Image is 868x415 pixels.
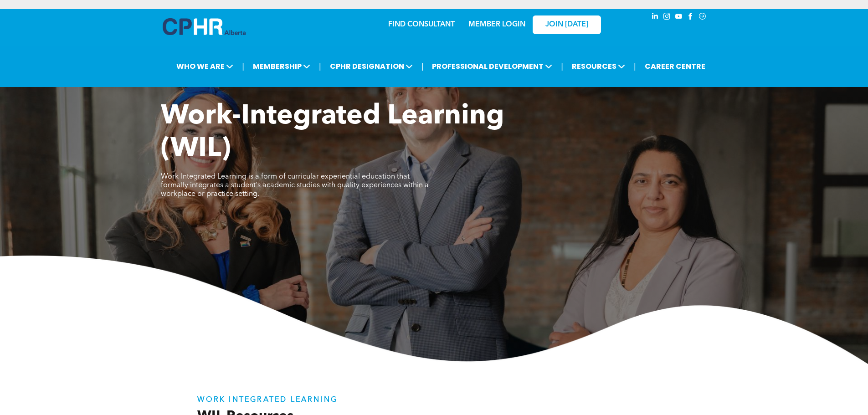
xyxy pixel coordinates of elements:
span: Work-Integrated Learning is a form of curricular experiential education that formally integrates ... [161,173,429,198]
span: Work-Integrated Learning (WIL) [161,103,504,163]
li: | [242,57,244,76]
span: JOIN [DATE] [545,20,588,29]
img: A blue and white logo for cp alberta [163,18,246,35]
a: FIND CONSULTANT [388,21,455,28]
a: instagram [662,11,672,24]
span: RESOURCES [569,58,628,75]
a: facebook [686,11,696,24]
li: | [319,57,321,76]
span: CPHR DESIGNATION [327,58,416,75]
strong: WORK INTEGRATED LEARNING [197,396,338,404]
span: PROFESSIONAL DEVELOPMENT [429,58,555,75]
a: CAREER CENTRE [642,58,708,75]
a: MEMBER LOGIN [468,21,525,28]
a: JOIN [DATE] [533,15,601,34]
li: | [561,57,563,76]
li: | [421,57,424,76]
span: MEMBERSHIP [250,58,313,75]
a: Social network [698,11,708,24]
li: | [634,57,636,76]
a: linkedin [650,11,660,24]
a: youtube [674,11,684,24]
span: WHO WE ARE [174,58,236,75]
